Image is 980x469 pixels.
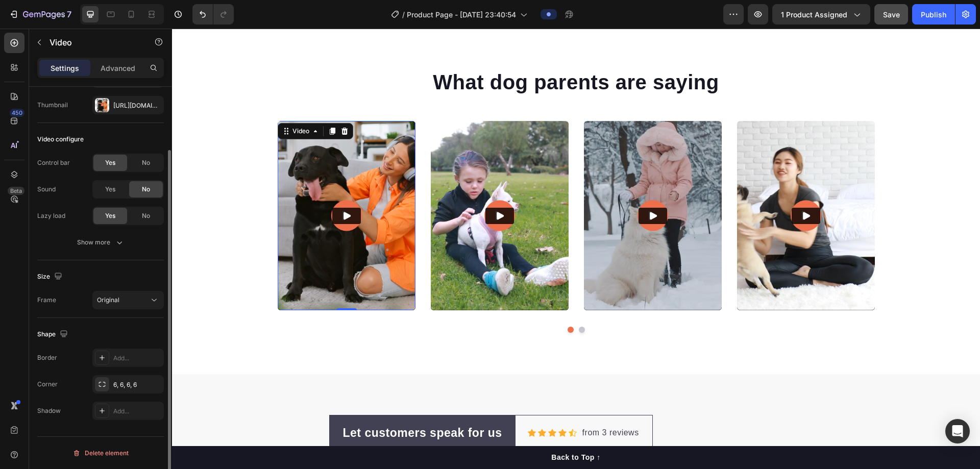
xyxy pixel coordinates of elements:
span: Save [883,10,900,19]
p: Video [50,36,136,48]
span: / [402,9,405,20]
div: Add... [113,354,161,363]
div: Lazy load [37,211,65,220]
button: 7 [4,4,76,24]
p: Settings [51,63,79,73]
div: Beta [8,187,24,195]
button: Dot [396,298,402,304]
div: Size [37,270,64,284]
span: No [142,185,150,194]
div: Back to Top ↑ [379,424,428,434]
button: Show more [37,233,164,252]
button: Original [92,291,164,309]
span: Yes [105,185,115,194]
button: Dot [407,298,413,304]
button: Save [874,4,908,24]
div: 450 [10,109,24,117]
img: Alt image [259,92,397,282]
div: Publish [921,9,946,20]
span: Original [97,296,119,304]
img: Alt image [565,92,703,282]
div: Video configure [37,135,84,144]
span: Yes [105,158,115,167]
span: 1 product assigned [781,9,847,20]
div: Sound [37,185,56,194]
span: No [142,211,150,220]
div: Undo/Redo [192,4,234,24]
div: Add... [113,407,161,416]
button: 1 product assigned [772,4,870,24]
img: Alt image [412,92,550,282]
button: Play [313,179,342,195]
span: Yes [105,211,115,220]
span: Product Page - [DATE] 23:40:54 [407,9,516,20]
p: 7 [67,8,71,20]
div: Thumbnail [37,101,68,110]
div: [URL][DOMAIN_NAME] [113,101,161,110]
div: Show more [77,237,125,248]
div: 6, 6, 6, 6 [113,380,161,389]
div: Shadow [37,406,61,415]
button: Publish [912,4,955,24]
div: Corner [37,380,58,389]
div: Control bar [37,158,70,167]
iframe: Design area [172,29,980,469]
div: Delete element [72,447,129,459]
div: Frame [37,295,56,305]
p: from 3 reviews [410,398,467,410]
span: No [142,158,150,167]
div: Open Intercom Messenger [945,419,970,443]
button: Play [620,179,648,195]
button: Delete element [37,445,164,461]
div: Shape [37,328,70,341]
p: Let customers speak for us [171,396,330,413]
div: Border [37,353,57,362]
button: Play [467,179,495,195]
p: Advanced [101,63,135,73]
